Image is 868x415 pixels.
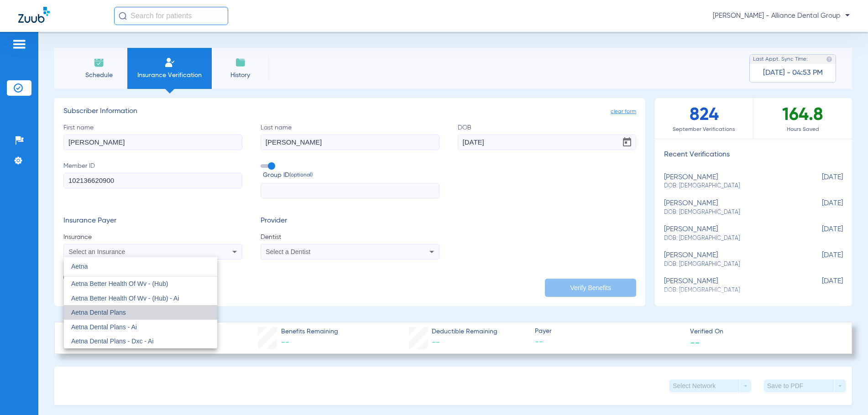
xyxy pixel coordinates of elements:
span: Aetna Dental Plans [71,309,126,316]
span: Aetna Dental Plans - Dxc - Ai [71,337,154,345]
input: dropdown search [64,257,217,276]
span: Aetna Better Health Of Wv - (Hub) - Ai [71,295,179,302]
span: Aetna Dental Plans - Ai [71,323,137,331]
span: Aetna Better Health Of Wv - (Hub) [71,280,168,287]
